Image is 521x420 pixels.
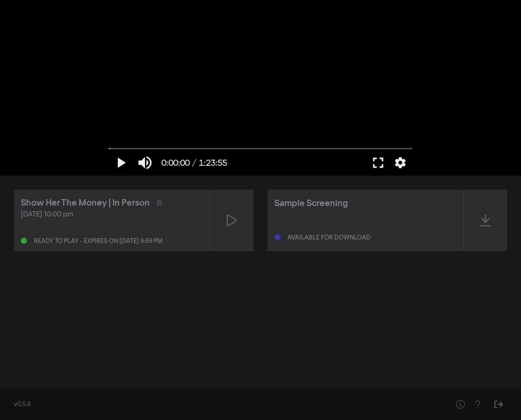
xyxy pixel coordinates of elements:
[157,150,231,176] button: 0:00:00 / 1:23:55
[287,235,370,241] div: Available for download
[133,150,157,176] button: Mute
[21,210,203,220] div: [DATE] 10:00 pm
[109,150,133,176] button: Play
[452,396,469,413] button: Help
[274,197,348,210] div: Sample Screening
[21,197,150,210] div: Show Her The Money | In Person
[34,238,162,244] div: Ready to play - expires on [DATE] 9:59 pm
[390,150,410,176] button: More settings
[490,396,507,413] button: Sign Out
[14,400,434,409] div: v0.5.8
[366,150,390,176] button: Full screen
[469,396,486,413] button: Help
